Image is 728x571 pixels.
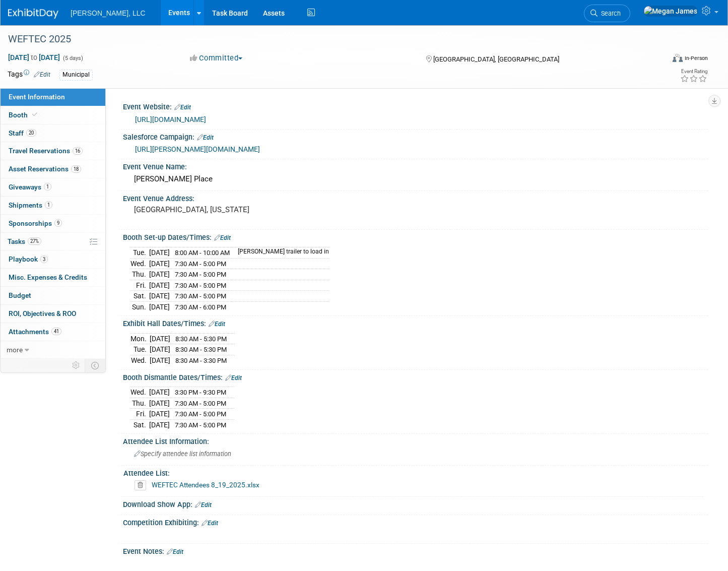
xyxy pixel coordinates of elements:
[130,333,150,344] td: Mon.
[1,250,105,268] a: Playbook3
[209,321,225,328] a: Edit
[1,106,105,124] a: Booth
[123,130,708,143] div: Salesforce Campaign:
[598,10,621,17] span: Search
[130,280,149,291] td: Fri.
[28,237,41,245] span: 27%
[175,292,226,300] span: 7:30 AM - 5:00 PM
[26,129,36,137] span: 20
[433,55,559,63] span: [GEOGRAPHIC_DATA], [GEOGRAPHIC_DATA]
[9,129,36,137] span: Staff
[135,145,260,153] a: [URL][PERSON_NAME][DOMAIN_NAME]
[1,287,105,304] a: Budget
[149,291,170,302] td: [DATE]
[175,282,226,289] span: 7:30 AM - 5:00 PM
[130,301,149,312] td: Sun.
[32,112,37,117] i: Booth reservation complete
[1,124,105,142] a: Staff20
[175,410,226,418] span: 7:30 AM - 5:00 PM
[149,269,170,280] td: [DATE]
[1,215,105,232] a: Sponsorships9
[44,183,51,191] span: 1
[9,291,31,299] span: Budget
[1,305,105,323] a: ROI, Objectives & ROO
[175,346,227,353] span: 8:30 AM - 5:30 PM
[123,466,703,478] div: Attendee List:
[643,6,698,17] img: Megan James
[8,237,41,245] span: Tasks
[684,54,708,62] div: In-Person
[9,273,87,281] span: Misc. Expenses & Credits
[130,291,149,302] td: Sat.
[167,548,183,555] a: Edit
[673,54,683,62] img: Format-Inperson.png
[130,409,149,420] td: Fri.
[186,53,246,64] button: Committed
[9,255,48,263] span: Playbook
[62,55,83,61] span: (5 days)
[130,171,700,187] div: [PERSON_NAME] Place
[175,421,226,429] span: 7:30 AM - 5:00 PM
[149,419,170,430] td: [DATE]
[68,359,85,372] td: Personalize Event Tab Strip
[149,387,170,398] td: [DATE]
[175,389,226,396] span: 3:30 PM - 9:30 PM
[130,419,149,430] td: Sat.
[9,111,39,119] span: Booth
[40,256,48,263] span: 3
[123,497,708,510] div: Download Show App:
[584,5,630,22] a: Search
[149,301,170,312] td: [DATE]
[175,357,227,364] span: 8:30 AM - 3:30 PM
[149,247,170,258] td: [DATE]
[175,249,230,257] span: 8:00 AM - 10:00 AM
[29,53,39,61] span: to
[175,303,226,311] span: 7:30 AM - 6:00 PM
[1,160,105,178] a: Asset Reservations18
[71,165,81,173] span: 18
[85,359,106,372] td: Toggle Event Tabs
[9,201,52,209] span: Shipments
[1,269,105,286] a: Misc. Expenses & Credits
[71,9,146,17] span: [PERSON_NAME], LLC
[130,398,149,409] td: Thu.
[51,328,61,335] span: 41
[175,260,226,268] span: 7:30 AM - 5:00 PM
[130,258,149,269] td: Wed.
[680,69,707,74] div: Event Rating
[123,99,708,112] div: Event Website:
[202,520,218,527] a: Edit
[1,341,105,359] a: more
[45,201,52,209] span: 1
[152,481,259,489] a: WEFTEC Attendees 8_19_2025.xlsx
[135,115,206,123] a: [URL][DOMAIN_NAME]
[1,197,105,214] a: Shipments1
[123,434,708,447] div: Attendee List Information:
[1,142,105,160] a: Travel Reservations16
[149,398,170,409] td: [DATE]
[130,355,150,366] td: Wed.
[59,70,93,80] div: Municipal
[197,134,214,141] a: Edit
[150,355,170,366] td: [DATE]
[149,280,170,291] td: [DATE]
[123,370,708,383] div: Booth Dismantle Dates/Times:
[604,52,708,68] div: Event Format
[149,258,170,269] td: [DATE]
[130,269,149,280] td: Thu.
[130,387,149,398] td: Wed.
[123,544,708,557] div: Event Notes:
[214,234,231,241] a: Edit
[123,515,708,528] div: Competition Exhibiting:
[175,400,226,407] span: 7:30 AM - 5:00 PM
[9,93,65,101] span: Event Information
[1,323,105,341] a: Attachments41
[123,230,708,243] div: Booth Set-up Dates/Times:
[7,346,23,354] span: more
[9,328,61,336] span: Attachments
[1,178,105,196] a: Giveaways1
[9,183,51,191] span: Giveaways
[130,247,149,258] td: Tue.
[130,344,150,355] td: Tue.
[232,247,329,258] td: [PERSON_NAME] trailer to load in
